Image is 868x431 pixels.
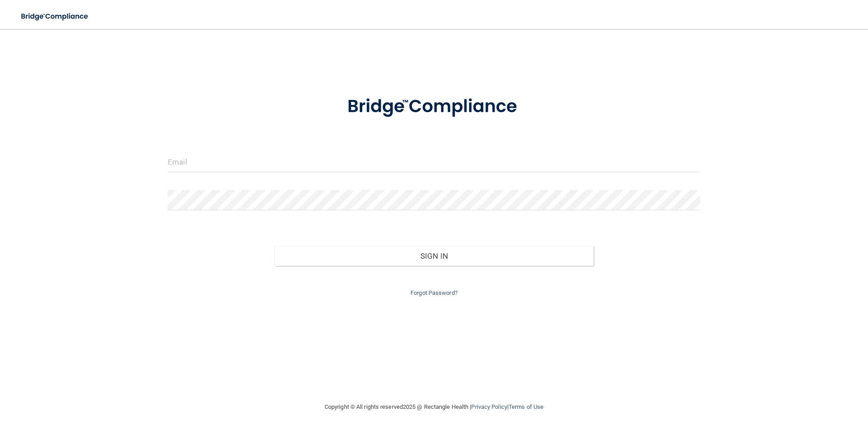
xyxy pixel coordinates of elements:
[471,403,507,410] a: Privacy Policy
[329,83,539,130] img: bridge_compliance_login_screen.278c3ca4.svg
[168,152,700,172] input: Email
[14,7,97,26] img: bridge_compliance_login_screen.278c3ca4.svg
[274,246,594,266] button: Sign In
[410,289,458,296] a: Forgot Password?
[509,403,543,410] a: Terms of Use
[269,393,599,422] div: Copyright © All rights reserved 2025 @ Rectangle Health | |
